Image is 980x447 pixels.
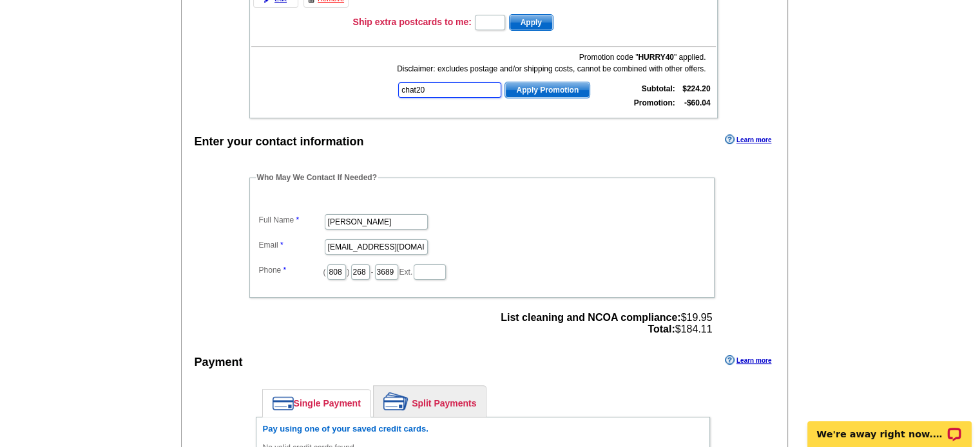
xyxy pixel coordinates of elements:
[501,312,680,323] strong: List cleaning and NCOA compliance:
[505,82,590,98] span: Apply Promotion
[263,390,370,417] a: Single Payment
[504,82,590,98] button: Apply Promotion
[259,239,323,251] label: Email
[374,386,486,417] a: Split Payments
[383,392,408,410] img: split-payment.png
[682,84,710,93] strong: $224.20
[638,53,674,62] b: HURRY40
[634,98,675,107] strong: Promotion:
[195,354,243,371] div: Payment
[256,261,708,281] dd: ( ) - Ext.
[725,134,771,145] a: Learn more
[501,312,712,335] span: $19.95 $184.11
[799,406,980,447] iframe: LiveChat chat widget
[397,51,706,75] div: Promotion code " " applied. Disclaimer: excludes postage and/or shipping costs, cannot be combine...
[642,84,675,93] strong: Subtotal:
[259,264,323,276] label: Phone
[256,172,378,183] legend: Who May We Contact If Needed?
[684,98,711,107] strong: -$60.04
[195,133,364,151] div: Enter your contact information
[353,16,472,28] h3: Ship extra postcards to me:
[648,324,675,334] strong: Total:
[509,14,553,31] button: Apply
[259,214,323,226] label: Full Name
[510,15,553,30] span: Apply
[263,424,703,434] h6: Pay using one of your saved credit cards.
[725,355,771,365] a: Learn more
[273,396,294,410] img: single-payment.png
